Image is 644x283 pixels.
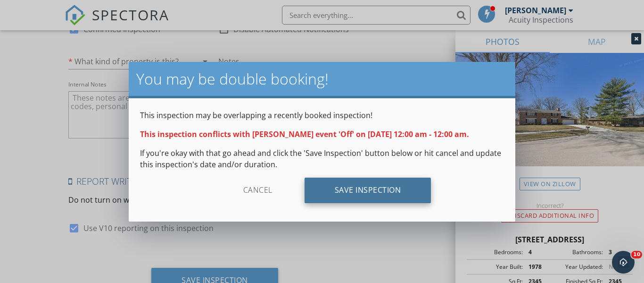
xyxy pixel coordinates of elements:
p: This inspection may be overlapping a recently booked inspection! [140,110,504,121]
span: 10 [631,251,642,258]
iframe: Intercom live chat [612,251,635,274]
strong: This inspection conflicts with [PERSON_NAME] event 'Off' on [DATE] 12:00 am - 12:00 am. [140,129,469,139]
h2: You may be double booking! [136,69,508,88]
p: If you're okay with that go ahead and click the 'Save Inspection' button below or hit cancel and ... [140,147,504,170]
div: Save Inspection [305,178,431,203]
div: Cancel [213,178,303,203]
